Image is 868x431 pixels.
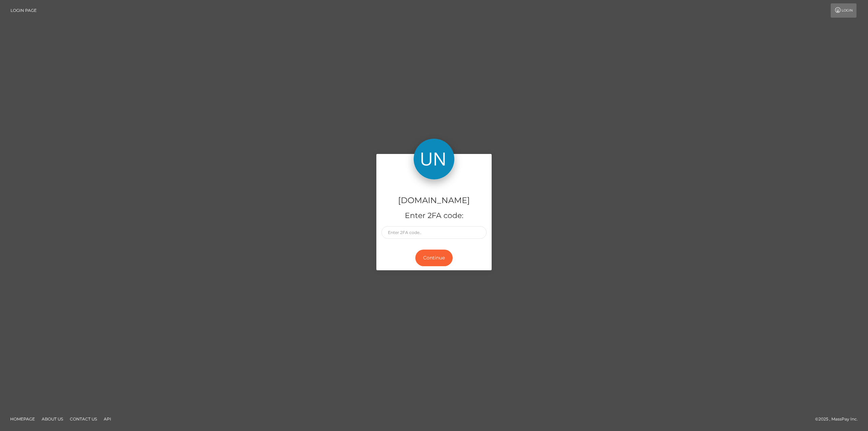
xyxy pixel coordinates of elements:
[11,3,37,18] a: Login Page
[101,414,114,424] a: API
[39,414,66,424] a: About Us
[381,195,487,207] h4: [DOMAIN_NAME]
[7,414,38,424] a: Homepage
[815,415,863,423] div: © 2025 , MassPay Inc.
[415,250,453,266] button: Continue
[831,3,856,18] a: Login
[381,226,487,239] input: Enter 2FA code..
[67,414,100,424] a: Contact Us
[381,211,487,221] h5: Enter 2FA code:
[414,139,454,179] img: Unlockt.me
